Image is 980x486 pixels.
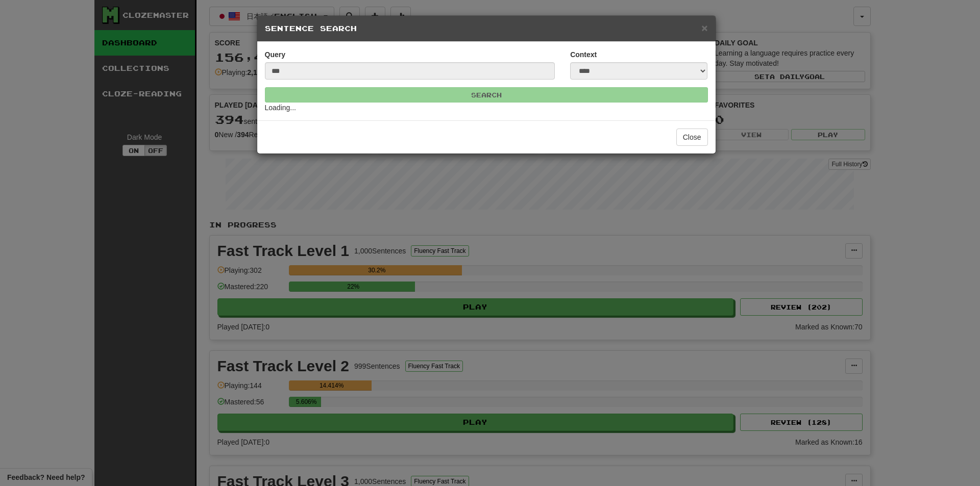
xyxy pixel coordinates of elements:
[265,49,285,60] label: Query
[701,22,707,33] button: Close
[570,49,597,60] label: Context
[676,129,708,146] button: Close
[701,22,707,34] span: ×
[265,103,708,113] div: Loading...
[265,87,708,103] button: Search
[265,23,708,34] h5: Sentence Search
